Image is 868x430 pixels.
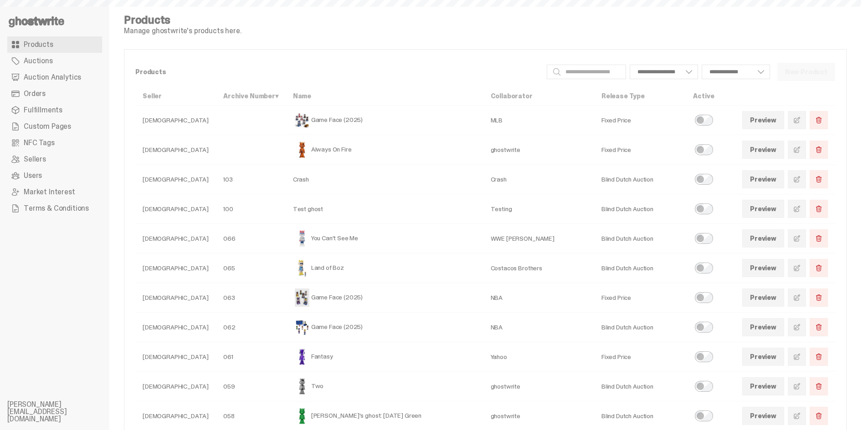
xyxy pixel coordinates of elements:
button: Delete Product [810,318,828,336]
li: [PERSON_NAME][EMAIL_ADDRESS][DOMAIN_NAME] [7,401,117,423]
td: Land of Boz [286,253,483,283]
a: Preview [742,407,784,425]
span: NFC Tags [24,139,55,147]
a: Preview [742,318,784,336]
td: Blind Dutch Auction [594,194,686,224]
th: Seller [135,87,216,106]
td: Fixed Price [594,283,686,313]
img: Land of Boz [293,259,311,277]
td: 062 [216,313,286,342]
a: NFC Tags [7,135,102,151]
button: Delete Product [810,229,828,248]
td: [DEMOGRAPHIC_DATA] [135,283,216,313]
img: Game Face (2025) [293,318,311,336]
td: [DEMOGRAPHIC_DATA] [135,313,216,342]
td: 063 [216,283,286,313]
a: Archive Number▾ [223,92,278,100]
td: [DEMOGRAPHIC_DATA] [135,135,216,165]
span: Orders [24,90,46,97]
td: [DEMOGRAPHIC_DATA] [135,224,216,253]
a: Custom Pages [7,118,102,135]
td: Fantasy [286,342,483,372]
td: 059 [216,372,286,401]
td: Crash [483,165,594,194]
button: Delete Product [810,288,828,307]
td: [DEMOGRAPHIC_DATA] [135,194,216,224]
a: Products [7,36,102,53]
td: Game Face (2025) [286,283,483,313]
button: Delete Product [810,111,828,129]
img: Schrödinger's ghost: Sunday Green [293,407,311,425]
td: 066 [216,224,286,253]
img: Two [293,377,311,395]
td: [DEMOGRAPHIC_DATA] [135,342,216,372]
td: Blind Dutch Auction [594,372,686,401]
a: Preview [742,377,784,395]
span: Terms & Conditions [24,205,89,212]
td: Crash [286,165,483,194]
span: Market Interest [24,188,75,196]
img: Game Face (2025) [293,288,311,307]
a: Preview [742,170,784,188]
td: MLB [483,106,594,135]
button: Delete Product [810,170,828,188]
td: ghostwrite [483,135,594,165]
span: Users [24,172,42,179]
td: WWE [PERSON_NAME] [483,224,594,253]
a: Auction Analytics [7,69,102,86]
td: [DEMOGRAPHIC_DATA] [135,253,216,283]
td: You Can't See Me [286,224,483,253]
span: Sellers [24,156,46,163]
a: Active [693,92,714,100]
button: Delete Product [810,348,828,366]
td: Yahoo [483,342,594,372]
img: You Can't See Me [293,229,311,248]
a: Preview [742,200,784,218]
th: Release Type [594,87,686,106]
button: Delete Product [810,377,828,395]
td: Game Face (2025) [286,106,483,135]
th: Name [286,87,483,106]
td: Fixed Price [594,106,686,135]
td: Blind Dutch Auction [594,313,686,342]
td: ghostwrite [483,372,594,401]
td: 103 [216,165,286,194]
h4: Products [124,15,241,25]
span: ▾ [275,92,278,100]
span: Auctions [24,57,53,65]
a: Market Interest [7,184,102,200]
a: Fulfillments [7,102,102,118]
a: Sellers [7,151,102,167]
span: Custom Pages [24,123,71,130]
img: Fantasy [293,348,311,366]
td: Blind Dutch Auction [594,165,686,194]
td: Test ghost [286,194,483,224]
td: Game Face (2025) [286,313,483,342]
td: 065 [216,253,286,283]
button: Delete Product [810,407,828,425]
td: [DEMOGRAPHIC_DATA] [135,165,216,194]
td: Testing [483,194,594,224]
button: Delete Product [810,200,828,218]
button: Delete Product [810,259,828,277]
span: Auction Analytics [24,74,81,81]
a: Preview [742,141,784,159]
td: Blind Dutch Auction [594,253,686,283]
a: Preview [742,348,784,366]
td: NBA [483,313,594,342]
a: Auctions [7,53,102,69]
img: Always On Fire [293,141,311,159]
a: Preview [742,229,784,248]
p: Products [135,69,539,75]
img: Game Face (2025) [293,111,311,129]
td: Two [286,372,483,401]
a: Preview [742,259,784,277]
button: Delete Product [810,141,828,159]
td: [DEMOGRAPHIC_DATA] [135,372,216,401]
td: 100 [216,194,286,224]
span: Fulfillments [24,106,62,114]
td: 061 [216,342,286,372]
td: Fixed Price [594,342,686,372]
span: Products [24,41,53,48]
a: Preview [742,111,784,129]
